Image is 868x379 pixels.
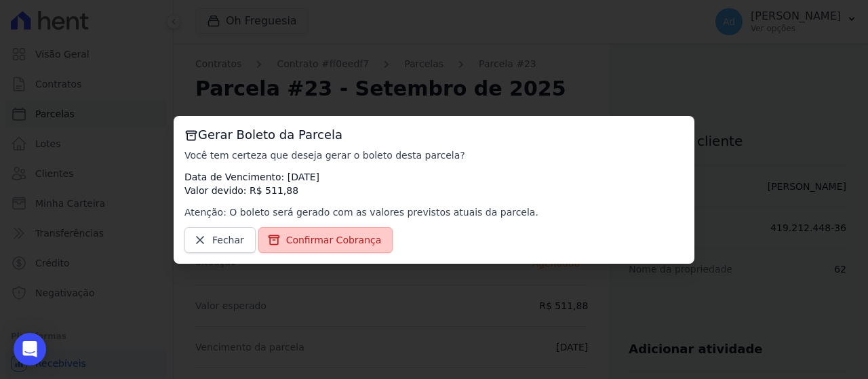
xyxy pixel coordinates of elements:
a: Confirmar Cobrança [258,227,393,253]
a: Fechar [184,227,256,253]
span: Confirmar Cobrança [286,233,382,247]
p: Atenção: O boleto será gerado com as valores previstos atuais da parcela. [184,205,684,219]
span: Fechar [212,233,244,247]
p: Data de Vencimento: [DATE] Valor devido: R$ 511,88 [184,170,684,197]
p: Você tem certeza que deseja gerar o boleto desta parcela? [184,148,684,162]
div: Open Intercom Messenger [14,333,46,365]
h3: Gerar Boleto da Parcela [184,127,684,143]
